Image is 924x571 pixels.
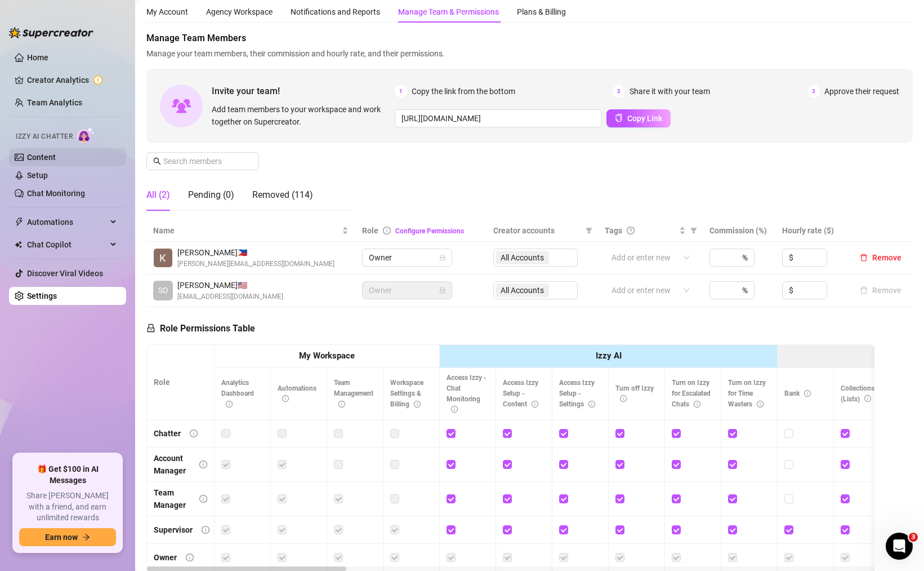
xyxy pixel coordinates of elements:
span: arrow-right [82,533,90,541]
span: 1 [395,85,407,98]
span: search [153,157,161,165]
span: info-circle [757,401,764,408]
div: Owner [154,551,177,564]
span: Team Management [334,379,373,408]
div: Supervisor [154,524,193,536]
span: Chat Copilot [27,236,107,254]
span: info-circle [202,526,209,534]
a: Configure Permissions [395,227,464,235]
span: info-circle [338,401,345,408]
strong: My Workspace [299,351,355,361]
img: logo-BBDzfeDw.svg [9,27,93,38]
span: info-circle [588,401,595,408]
span: info-circle [804,390,811,397]
span: SO [158,284,168,296]
img: AI Chatter [77,127,95,143]
span: Analytics Dashboard [221,379,254,408]
span: Izzy AI Chatter [16,131,73,142]
span: info-circle [282,395,289,402]
button: Copy Link [606,109,671,127]
span: info-circle [414,401,421,408]
div: Manage Team & Permissions [398,6,499,18]
img: Ken Sy [154,249,172,267]
div: Agency Workspace [206,6,273,18]
span: Turn on Izzy for Escalated Chats [672,379,711,408]
span: Tags [605,224,622,237]
span: Approve their request [824,85,899,98]
div: Chatter [154,427,181,440]
a: Team Analytics [27,98,82,107]
span: Turn off Izzy [615,384,654,403]
span: Manage your team members, their commission and hourly rate, and their permissions. [146,47,913,60]
span: Invite your team! [212,84,395,98]
span: Bank [784,389,811,397]
img: Chat Copilot [15,241,22,249]
button: Remove [855,284,906,297]
span: info-circle [226,401,233,408]
a: Content [27,153,56,162]
span: Owner [369,282,445,299]
span: info-circle [532,401,538,408]
h5: Role Permissions Table [146,322,255,335]
a: Creator Analytics exclamation-circle [27,71,117,89]
span: 3 [909,533,918,542]
div: Removed (114) [252,188,313,202]
span: Copy the link from the bottom [412,85,515,98]
span: [EMAIL_ADDRESS][DOMAIN_NAME] [177,291,283,302]
a: Chat Monitoring [27,189,85,198]
span: Manage Team Members [146,32,913,45]
span: 2 [613,85,625,98]
span: filter [688,222,699,239]
span: Name [153,224,340,237]
iframe: Intercom live chat [886,533,913,560]
span: Owner [369,249,445,266]
span: filter [690,227,697,234]
span: Turn on Izzy for Time Wasters [728,379,766,408]
span: Automations [278,384,316,403]
span: lock [439,254,446,261]
span: Collections (Lists) [841,384,874,403]
span: filter [586,227,592,234]
span: [PERSON_NAME] 🇺🇸 [177,279,283,291]
span: Copy Link [627,114,662,123]
span: [PERSON_NAME][EMAIL_ADDRESS][DOMAIN_NAME] [177,259,334,269]
span: Access Izzy Setup - Content [503,379,538,408]
span: info-circle [186,554,194,561]
span: delete [860,254,868,262]
span: Add team members to your workspace and work together on Supercreator. [212,103,390,128]
span: Creator accounts [493,224,581,237]
span: Share [PERSON_NAME] with a friend, and earn unlimited rewards [19,490,116,524]
a: Discover Viral Videos [27,269,103,278]
span: lock [439,287,446,294]
input: Search members [163,155,243,167]
span: info-circle [190,430,198,437]
span: Automations [27,213,107,231]
div: Plans & Billing [517,6,566,18]
div: All (2) [146,188,170,202]
span: question-circle [627,227,635,234]
span: 🎁 Get $100 in AI Messages [19,464,116,486]
span: lock [146,324,155,333]
span: filter [583,222,595,239]
span: info-circle [199,495,207,503]
span: info-circle [383,227,391,234]
div: My Account [146,6,188,18]
div: Notifications and Reports [291,6,380,18]
span: Access Izzy - Chat Monitoring [447,374,486,414]
div: Account Manager [154,452,190,477]
button: Remove [855,251,906,264]
span: thunderbolt [15,218,24,227]
span: Earn now [45,533,78,542]
span: info-circle [620,395,627,402]
span: Remove [872,253,901,262]
span: info-circle [694,401,700,408]
a: Settings [27,291,57,300]
th: Hourly rate ($) [775,220,849,242]
button: Earn nowarrow-right [19,528,116,546]
span: Role [362,226,378,235]
span: copy [615,114,623,122]
span: 3 [807,85,820,98]
th: Name [146,220,355,242]
span: info-circle [199,461,207,468]
span: [PERSON_NAME] 🇵🇭 [177,246,334,259]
